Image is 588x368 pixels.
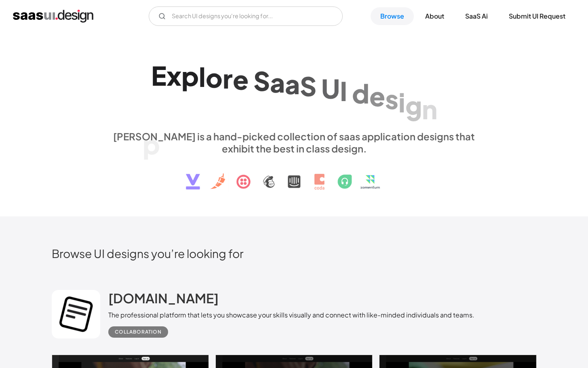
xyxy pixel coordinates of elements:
[398,87,405,118] div: i
[181,61,199,92] div: p
[385,83,398,114] div: s
[108,290,219,306] h2: [DOMAIN_NAME]
[199,61,206,92] div: l
[13,10,93,23] a: home
[422,94,437,125] div: n
[166,60,181,91] div: x
[455,7,497,25] a: SaaS Ai
[352,78,369,109] div: d
[371,7,414,25] a: Browse
[206,62,223,93] div: o
[108,290,219,310] a: [DOMAIN_NAME]
[300,71,316,102] div: S
[233,64,249,95] div: e
[108,310,474,320] div: The professional platform that lets you showcase your skills visually and connect with like-minde...
[223,63,233,94] div: r
[499,7,575,25] a: Submit UI Request
[340,75,347,106] div: I
[270,67,285,98] div: a
[285,69,300,100] div: a
[321,73,340,104] div: U
[108,130,480,154] div: [PERSON_NAME] is a hand-picked collection of saas application designs that exhibit the best in cl...
[52,246,537,260] h2: Browse UI designs you’re looking for
[143,129,160,160] div: p
[108,60,480,122] h1: Explore SaaS UI design patterns & interactions.
[405,90,422,121] div: g
[415,7,454,25] a: About
[115,327,162,337] div: Collaboration
[149,6,343,26] form: Email Form
[253,65,270,96] div: S
[172,154,417,197] img: text, icon, saas logo
[149,6,343,26] input: Search UI designs you're looking for...
[151,60,166,91] div: E
[369,80,385,112] div: e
